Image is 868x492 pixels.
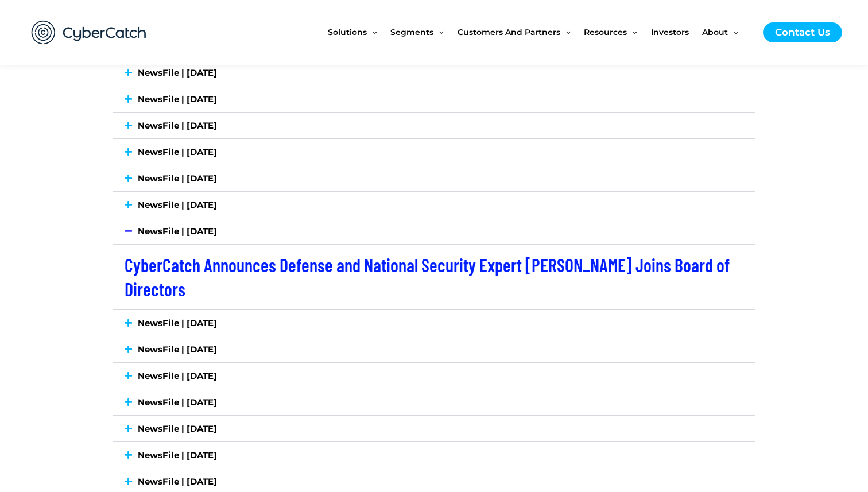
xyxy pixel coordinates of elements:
span: Menu Toggle [560,8,571,56]
div: NewsFile | [DATE] [113,60,755,86]
div: NewsFile | [DATE] [113,165,755,191]
a: NewsFile | [DATE] [138,173,217,184]
div: NewsFile | [DATE] [113,363,755,389]
a: NewsFile | [DATE] [138,450,217,460]
span: Menu Toggle [367,8,377,56]
nav: Site Navigation: New Main Menu [328,8,751,56]
a: CyberCatch Announces Defense and National Security Expert [PERSON_NAME] Joins Board of Directors [125,254,730,300]
a: NewsFile | [DATE] [138,146,217,157]
div: NewsFile | [DATE] [113,310,755,336]
a: NewsFile | [DATE] [138,199,217,210]
div: NewsFile | [DATE] [113,86,755,112]
div: NewsFile | [DATE] [113,389,755,415]
div: NewsFile | [DATE] [113,336,755,362]
div: NewsFile | [DATE] [113,244,755,309]
span: Solutions [328,8,367,56]
span: Segments [390,8,433,56]
span: Menu Toggle [433,8,444,56]
a: NewsFile | [DATE] [138,94,217,104]
span: Customers and Partners [458,8,560,56]
a: NewsFile | [DATE] [138,423,217,434]
div: NewsFile | [DATE] [113,113,755,138]
div: NewsFile | [DATE] [113,139,755,165]
a: NewsFile | [DATE] [138,476,217,487]
a: NewsFile | [DATE] [138,344,217,355]
img: CyberCatch [20,9,158,56]
span: Menu Toggle [627,8,637,56]
span: About [702,8,728,56]
a: Investors [651,8,702,56]
a: NewsFile | [DATE] [138,317,217,328]
a: NewsFile | [DATE] [138,120,217,131]
a: NewsFile | [DATE] [138,370,217,381]
div: NewsFile | [DATE] [113,218,755,244]
a: NewsFile | [DATE] [138,397,217,408]
a: NewsFile | [DATE] [138,226,217,237]
span: Menu Toggle [728,8,738,56]
div: NewsFile | [DATE] [113,442,755,468]
a: NewsFile | [DATE] [138,67,217,78]
div: NewsFile | [DATE] [113,416,755,441]
div: NewsFile | [DATE] [113,192,755,218]
span: Investors [651,8,689,56]
span: Resources [584,8,627,56]
a: Contact Us [763,22,842,42]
